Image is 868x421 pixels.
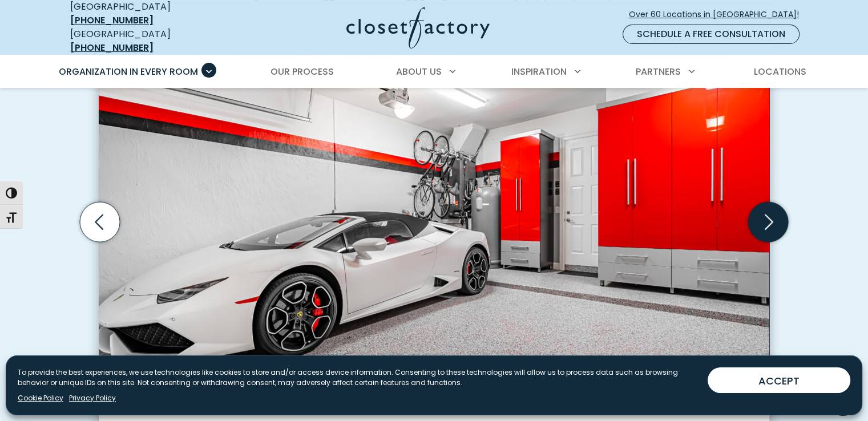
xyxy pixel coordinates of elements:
[628,5,809,25] a: Over 60 Locations in [GEOGRAPHIC_DATA]!
[99,36,769,387] img: Luxury sports garage with high-gloss red cabinetry, gray base drawers, and vertical bike racks
[396,65,442,78] span: About Us
[51,56,818,88] nav: Primary Menu
[636,65,681,78] span: Partners
[70,27,236,55] div: [GEOGRAPHIC_DATA]
[346,7,490,48] img: Closet Factory Logo
[18,393,63,403] a: Cookie Policy
[271,65,334,78] span: Our Process
[511,65,567,78] span: Inspiration
[18,367,699,388] p: To provide the best experiences, we use technologies like cookies to store and/or access device i...
[70,41,154,54] a: [PHONE_NUMBER]
[70,14,154,27] a: [PHONE_NUMBER]
[753,65,806,78] span: Locations
[708,367,850,393] button: ACCEPT
[623,25,800,44] a: Schedule a Free Consultation
[59,65,198,78] span: Organization in Every Room
[75,197,124,246] button: Previous slide
[744,197,793,246] button: Next slide
[69,393,116,403] a: Privacy Policy
[629,9,808,21] span: Over 60 Locations in [GEOGRAPHIC_DATA]!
